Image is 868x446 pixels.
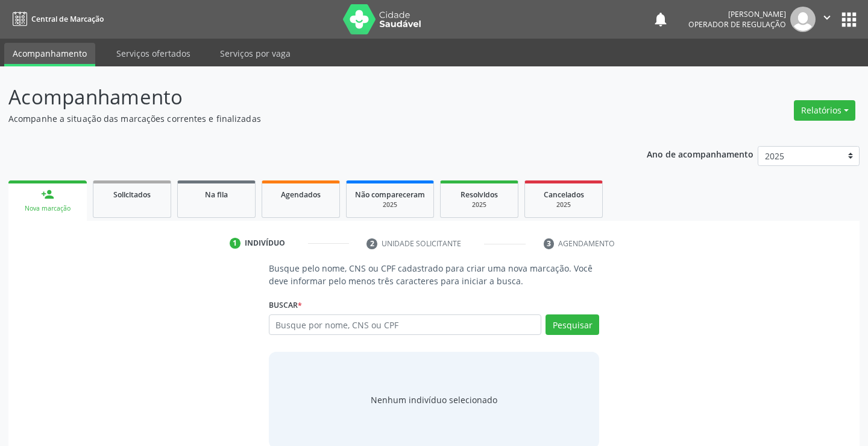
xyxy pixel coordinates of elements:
[838,9,860,30] button: apps
[269,262,600,287] p: Busque pelo nome, CNS ou CPF cadastrado para criar uma nova marcação. Você deve informar pelo men...
[8,82,604,112] p: Acompanhamento
[8,112,604,125] p: Acompanhe a situação das marcações correntes e finalizadas
[108,43,199,64] a: Serviços ofertados
[355,200,425,209] div: 2025
[816,7,838,32] button: 
[205,190,228,200] span: Na fila
[449,200,509,209] div: 2025
[4,43,95,66] a: Acompanhamento
[8,9,104,29] a: Central de Marcação
[212,43,299,64] a: Serviços por vaga
[269,314,542,335] input: Busque por nome, CNS ou CPF
[245,238,285,249] div: Indivíduo
[546,314,599,335] button: Pesquisar
[269,296,302,314] label: Buscar
[820,11,834,24] i: 
[647,146,753,161] p: Ano de acompanhamento
[544,190,584,200] span: Cancelados
[652,11,669,28] button: notifications
[281,190,321,200] span: Agendados
[533,200,594,209] div: 2025
[794,100,855,121] button: Relatórios
[17,204,78,213] div: Nova marcação
[688,19,786,30] span: Operador de regulação
[230,238,241,249] div: 1
[461,190,498,200] span: Resolvidos
[355,190,425,200] span: Não compareceram
[688,9,786,19] div: [PERSON_NAME]
[371,393,497,406] div: Nenhum indivíduo selecionado
[31,14,104,24] span: Central de Marcação
[113,190,151,200] span: Solicitados
[790,7,816,32] img: img
[41,188,54,201] div: person_add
